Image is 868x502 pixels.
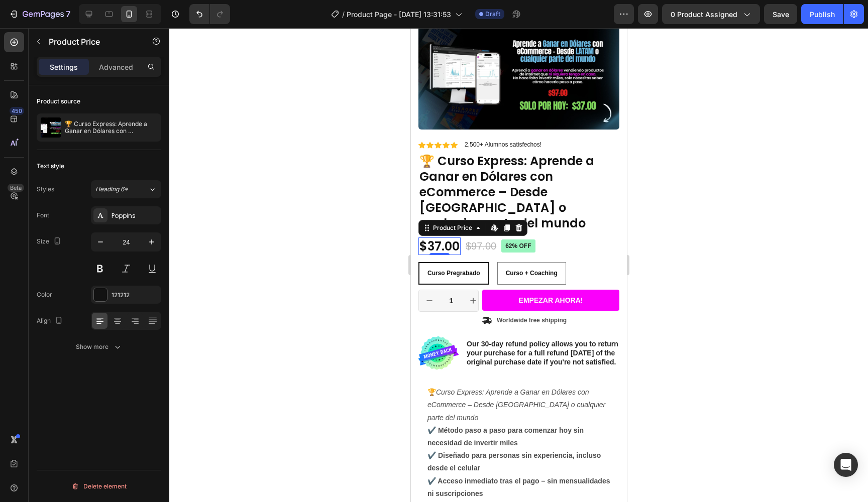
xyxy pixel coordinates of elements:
[671,9,737,20] span: 0 product assigned
[95,185,128,194] span: Heading 6*
[485,10,500,19] span: Draft
[342,9,345,20] span: /
[37,235,63,248] div: Size
[662,4,760,24] button: 0 product assigned
[37,211,49,220] div: Font
[112,211,159,220] div: Poppins
[37,97,80,106] div: Product source
[37,478,161,494] button: Delete element
[8,184,24,192] div: Beta
[71,480,127,492] div: Delete element
[49,36,134,48] p: Product Price
[99,62,133,72] p: Advanced
[37,314,65,328] div: Align
[65,120,157,135] p: 🏆 Curso Express: Aprende a Ganar en Dólares con eCommerce – Desde [GEOGRAPHIC_DATA] o cualquier p...
[773,10,789,19] span: Save
[37,290,52,299] div: Color
[834,453,858,477] div: Open Intercom Messenger
[41,117,61,138] img: product feature img
[10,107,24,115] div: 450
[17,472,199,484] p: 💻 ¿Qué incluye este curso digital?
[801,4,843,24] button: Publish
[411,28,627,502] iframe: Design area
[4,4,75,24] button: 7
[50,62,78,72] p: Settings
[810,9,835,20] div: Publish
[76,342,123,352] div: Show more
[764,4,797,24] button: Save
[189,4,230,24] div: Undo/Redo
[37,338,161,356] button: Show more
[66,8,70,20] p: 7
[37,185,54,194] div: Styles
[112,291,159,300] div: 121212
[37,162,64,171] div: Text style
[347,9,451,20] span: Product Page - [DATE] 13:31:53
[91,180,161,198] button: Heading 6*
